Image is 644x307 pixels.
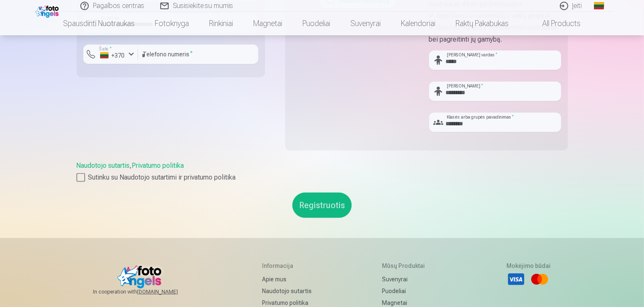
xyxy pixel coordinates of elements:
li: Visa [507,270,525,288]
span: In cooperation with [93,288,198,295]
a: [DOMAIN_NAME] [137,288,198,295]
li: Mastercard [530,270,549,288]
a: Puodeliai [382,285,443,297]
img: /fa2 [35,3,61,18]
label: Sutinku su Naudotojo sutartimi ir privatumo politika [77,172,568,183]
a: Naudotojo sutartis [262,285,318,297]
button: Šalis*+370 [83,45,138,64]
a: Privatumo politika [132,161,184,169]
a: Magnetai [244,12,293,35]
label: Šalis [97,46,114,52]
a: Spausdinti nuotraukas [53,12,145,35]
a: Suvenyrai [341,12,391,35]
h5: Mokėjimo būdai [507,262,551,270]
a: Fotoknyga [145,12,199,35]
h5: Informacija [262,262,318,270]
div: , [77,161,568,183]
a: Suvenyrai [382,273,443,285]
a: Apie mus [262,273,318,285]
a: Kalendoriai [391,12,446,35]
div: +370 [100,51,125,60]
a: Puodeliai [293,12,341,35]
a: Naudotojo sutartis [77,161,130,169]
a: Rinkiniai [199,12,244,35]
button: Registruotis [292,193,352,218]
a: All products [519,12,591,35]
a: Raktų pakabukas [446,12,519,35]
h5: Mūsų produktai [382,262,443,270]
